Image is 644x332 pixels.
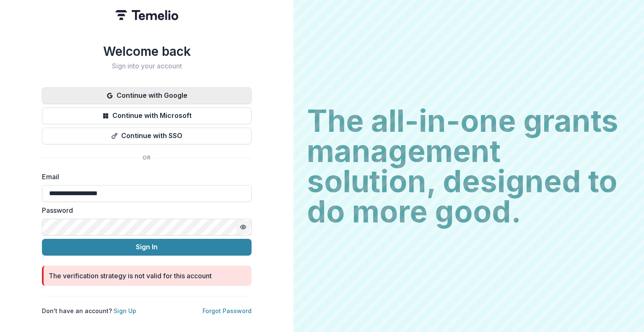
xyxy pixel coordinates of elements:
h2: Sign into your account [42,62,252,70]
button: Continue with Google [42,87,252,104]
label: Password [42,205,247,215]
a: Sign Up [114,307,136,314]
h1: Welcome back [42,44,252,59]
p: Don't have an account? [42,306,136,315]
button: Continue with SSO [42,128,252,144]
button: Toggle password visibility [236,220,250,234]
button: Sign In [42,239,252,256]
button: Continue with Microsoft [42,107,252,124]
a: Forgot Password [203,307,252,314]
label: Email [42,172,247,182]
img: Temelio [115,10,178,20]
div: The verification strategy is not valid for this account [49,271,212,281]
